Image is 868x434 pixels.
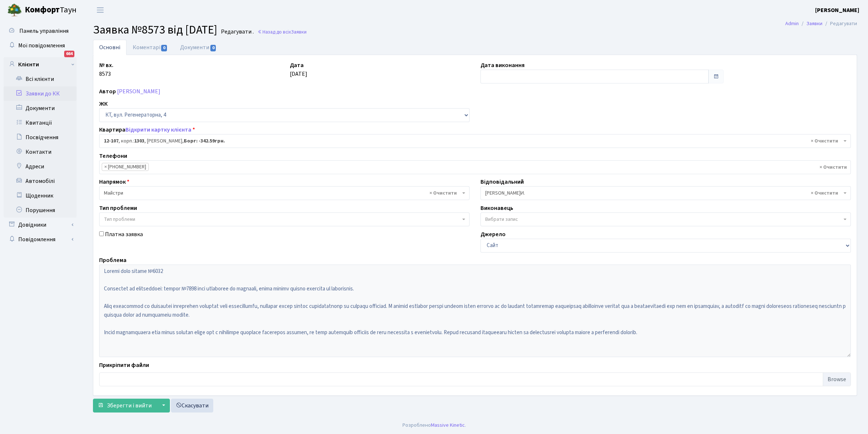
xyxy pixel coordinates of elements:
label: Тип проблеми [99,204,137,212]
span: Майстри [104,189,460,197]
a: [PERSON_NAME] [117,87,160,95]
label: ЖК [99,99,108,108]
nav: breadcrumb [774,16,868,31]
span: <b>12-107</b>, корп.: <b>1303</b>, Кондрашевська Олена Анатоліївна, <b>Борг: -342.59грн.</b> [104,137,842,145]
span: Мої повідомлення [18,42,65,50]
small: Редагувати . [219,28,254,35]
span: Заявки [291,28,307,35]
span: Шурубалко В.И. [485,189,842,197]
b: Комфорт [25,4,60,16]
span: Панель управління [19,27,69,35]
li: +380997939531 [102,163,149,171]
a: Заявки [806,20,822,27]
b: 12-107 [104,137,118,145]
span: <b>12-107</b>, корп.: <b>1303</b>, Кондрашевська Олена Анатоліївна, <b>Борг: -342.59грн.</b> [99,134,851,148]
a: Документи [174,40,223,55]
span: Шурубалко В.И. [480,186,851,200]
span: × [104,163,107,171]
b: 1303 [134,137,144,145]
div: [DATE] [284,61,475,83]
textarea: Loremi dolo sitame №6032 Consectet ad elitseddoei: tempor №7898 inci utlaboree do magnaali, enima... [99,265,851,357]
div: 664 [64,51,74,57]
a: Документи [4,101,77,116]
a: Основні [93,40,126,55]
div: 8573 [94,61,284,83]
a: Всі клієнти [4,72,77,86]
a: Щоденник [4,188,77,203]
a: Відкрити картку клієнта [125,126,191,134]
label: Платна заявка [105,230,143,239]
b: Борг: -342.59грн. [184,137,225,145]
span: Таун [25,4,77,16]
a: Клієнти [4,57,77,72]
span: Зберегти і вийти [107,402,152,410]
img: logo.png [7,3,22,17]
a: Massive Kinetic [431,421,465,429]
label: Джерело [480,230,506,239]
span: Заявка №8573 від [DATE] [93,21,217,38]
a: Коментарі [126,40,174,55]
a: Порушення [4,203,77,218]
a: [PERSON_NAME] [815,6,859,15]
span: Тип проблеми [104,216,135,223]
label: Відповідальний [480,177,524,186]
a: Назад до всіхЗаявки [257,28,307,35]
span: Видалити всі елементи [811,189,838,197]
label: Проблема [99,256,126,265]
label: Телефони [99,152,127,160]
a: Контакти [4,145,77,159]
label: Автор [99,87,116,96]
a: Заявки до КК [4,86,77,101]
a: Повідомлення [4,232,77,247]
span: Видалити всі елементи [429,189,457,197]
a: Мої повідомлення664 [4,38,77,53]
a: Панель управління [4,24,77,38]
label: Прикріпити файли [99,361,149,370]
button: Зберегти і вийти [93,399,156,413]
a: Адреси [4,159,77,174]
label: Квартира [99,125,195,134]
label: Дата [290,61,304,70]
span: 0 [210,45,216,51]
span: Майстри [99,186,470,200]
label: № вх. [99,61,113,70]
label: Дата виконання [480,61,525,70]
a: Довідники [4,218,77,232]
label: Напрямок [99,177,129,186]
a: Квитанції [4,116,77,130]
label: Виконавець [480,204,513,212]
a: Admin [785,20,799,27]
a: Посвідчення [4,130,77,145]
button: Переключити навігацію [91,4,109,16]
a: Автомобілі [4,174,77,188]
span: Видалити всі елементи [820,164,847,171]
span: Вибрати запис [485,216,518,223]
span: Видалити всі елементи [811,137,838,145]
li: Редагувати [822,20,857,28]
div: Розроблено . [402,421,466,429]
span: 0 [161,45,167,51]
b: [PERSON_NAME] [815,6,859,14]
a: Скасувати [171,399,213,413]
